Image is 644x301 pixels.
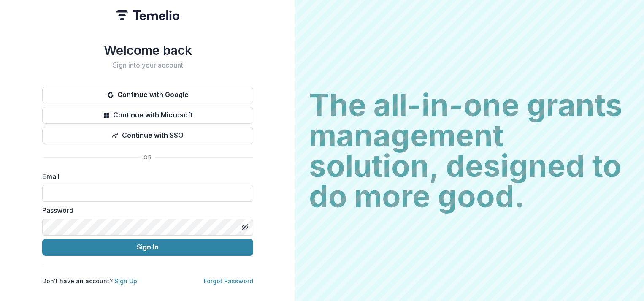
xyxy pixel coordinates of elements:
a: Sign Up [114,277,137,285]
button: Sign In [42,239,253,256]
h2: Sign into your account [42,61,253,69]
p: Don't have an account? [42,277,137,285]
label: Password [42,205,248,215]
img: Temelio [116,10,179,20]
button: Continue with SSO [42,127,253,144]
a: Forgot Password [204,277,253,285]
button: Toggle password visibility [238,220,252,234]
h1: Welcome back [42,43,253,58]
button: Continue with Microsoft [42,107,253,124]
label: Email [42,171,248,182]
button: Continue with Google [42,87,253,103]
